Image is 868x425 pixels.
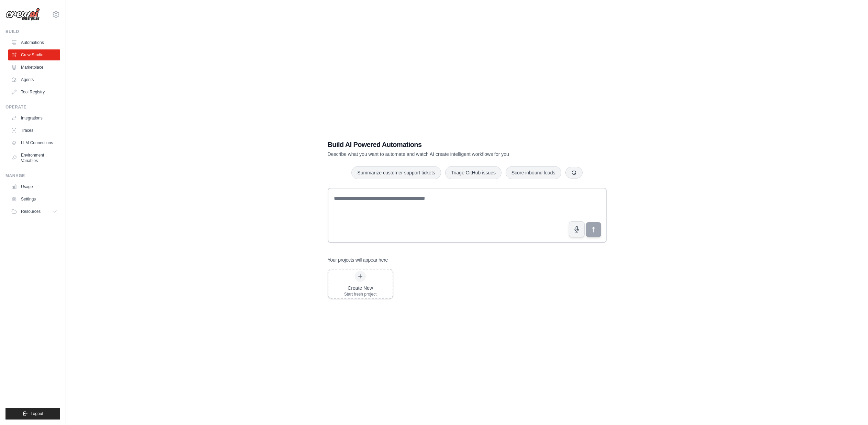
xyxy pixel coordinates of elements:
div: Build [5,29,60,34]
button: Get new suggestions [565,167,583,179]
button: Score inbound leads [506,166,561,179]
a: Traces [8,125,60,136]
span: Resources [21,209,41,214]
a: Integrations [8,113,60,124]
a: LLM Connections [8,137,60,148]
div: Operate [5,104,60,110]
div: Create New [344,285,377,291]
h3: Your projects will appear here [328,256,388,263]
a: Agents [8,74,60,85]
img: Logo [5,8,40,21]
div: Manage [5,173,60,179]
span: Logout [31,411,43,416]
button: Logout [5,408,60,420]
div: Start fresh project [344,291,377,297]
a: Marketplace [8,62,60,73]
button: Summarize customer support tickets [351,166,441,179]
p: Describe what you want to automate and watch AI create intelligent workflows for you [328,151,559,158]
h1: Build AI Powered Automations [328,140,559,149]
a: Tool Registry [8,87,60,97]
a: Automations [8,37,60,48]
a: Usage [8,181,60,192]
a: Settings [8,194,60,205]
button: Click to speak your automation idea [569,221,585,237]
a: Crew Studio [8,49,60,60]
a: Environment Variables [8,150,60,166]
button: Resources [8,206,60,217]
button: Triage GitHub issues [445,166,501,179]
